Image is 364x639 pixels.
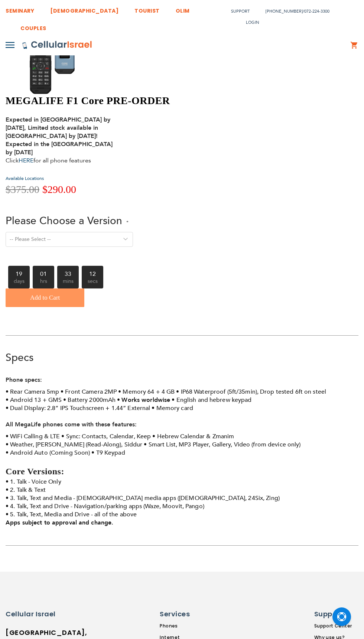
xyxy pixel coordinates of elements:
li: Smart List, MP3 Player, Gallery, Video (from device only) [144,440,300,449]
a: Specs [6,351,33,365]
li: Android 13 + GMS [6,396,62,404]
img: Cellular Israel Logo [22,41,92,49]
b: 01 [33,266,54,277]
img: MEGALIFE F1 Core PRE-ORDER [6,18,113,94]
a: Phones [160,623,227,629]
a: [DEMOGRAPHIC_DATA] [50,2,118,16]
strong: Phone specs: [6,376,42,384]
h6: Cellular Israel [6,609,69,619]
span: $290.00 [42,184,76,195]
b: 33 [57,266,79,277]
h6: Services [160,609,223,619]
strong: Works worldwise [121,396,170,404]
li: Dual Display: 2.8” IPS Touchscreen + 1.44” External [6,404,150,412]
a: Support Center [314,623,363,629]
div: Click for all phone features [6,116,121,165]
span: mins [57,277,79,288]
li: Hebrew Calendar & Zmanim [152,432,234,440]
a: SEMINARY [6,2,34,16]
h6: Support [314,609,358,619]
strong: Expected in [GEOGRAPHIC_DATA] by [DATE], Limited stock available in [GEOGRAPHIC_DATA] by [DATE]! ... [6,116,113,156]
img: Toggle Menu [6,42,14,48]
strong: All MegaLife phones come with these features: [6,420,137,429]
li: WiFi Calling & LTE [6,432,60,440]
li: Battery 2000mAh [63,396,116,404]
a: Available Locations [6,175,44,181]
a: Support [231,9,250,14]
li: 4. Talk, Text and Drive - Navigation/parking apps (Waze, Moovit, Pango) [6,502,358,510]
li: Front Camera 2MP [61,388,117,396]
a: HERE [19,156,33,165]
span: Login [246,20,259,25]
span: hrs [33,277,54,288]
li: Memory 64 + 4 GB [118,388,175,396]
strong: Core Versions: [6,467,64,476]
li: Android Auto (Coming Soon) [6,449,90,457]
a: OLIM [176,2,190,16]
span: secs [82,277,103,288]
a: COUPLES [20,19,46,33]
span: $375.00 [6,184,39,195]
span: Please Choose a Version [6,214,122,228]
b: 12 [82,266,103,277]
li: / [258,6,329,17]
li: 5. Talk, Text, Media and Drive - all of the above [6,510,358,527]
li: 2. Talk & Text [6,486,358,494]
li: Rear Camera 5mp [6,388,59,396]
a: 072-224-3300 [304,9,329,14]
span: days [8,277,30,288]
li: 1. Talk - Voice Only [6,478,358,486]
li: Memory card [152,404,193,412]
li: T9 Keypad [91,449,125,457]
li: 3. Talk, Text and Media - [DEMOGRAPHIC_DATA] media apps ([DEMOGRAPHIC_DATA], 24Six, Zing) [6,494,358,502]
h1: MEGALIFE F1 Core PRE-ORDER [6,94,266,107]
b: 19 [8,266,30,277]
a: TOURIST [134,2,160,16]
li: Weather, [PERSON_NAME] (Read-Along), Siddur [6,440,142,449]
a: [PHONE_NUMBER] [266,9,303,14]
li: English and hebrew keypad [172,396,251,404]
li: IP68 Waterproof (5ft/35min), Drop tested 6ft on steel [176,388,326,396]
strong: Apps subject to approval and change. [6,519,113,527]
li: Sync: Contacts, Calendar, Keep [61,432,151,440]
